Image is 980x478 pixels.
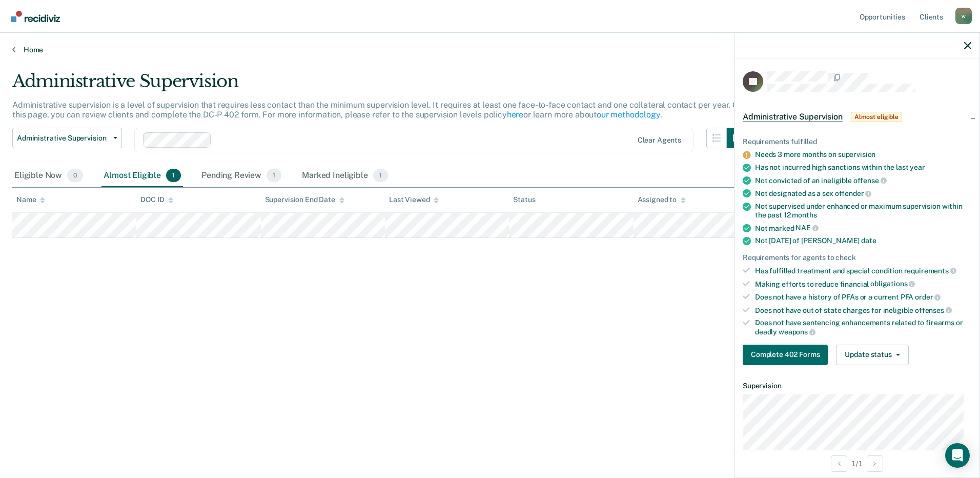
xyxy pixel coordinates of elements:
div: Open Intercom Messenger [945,443,970,468]
span: weapons [779,328,815,336]
div: DOC ID [140,195,173,204]
span: Almost eligible [851,112,902,122]
span: offenses [915,306,952,314]
button: Update status [836,345,908,365]
button: Next Opportunity [867,455,883,472]
span: months [792,211,816,219]
div: Not convicted of an ineligible [755,176,971,185]
div: Does not have a history of PFAs or a current PFA order [755,292,971,302]
div: Clear agents [638,136,681,145]
span: 1 [166,169,181,182]
a: here [507,110,523,120]
div: Almost Eligible [101,165,183,187]
div: Needs 3 more months on supervision [755,150,971,159]
div: Assigned to [638,195,686,204]
div: Has fulfilled treatment and special condition [755,266,971,275]
div: Marked Ineligible [300,165,390,187]
div: Not [DATE] of [PERSON_NAME] [755,236,971,245]
a: Home [12,45,968,54]
div: Administrative Supervision [12,71,747,100]
div: Requirements for agents to check [743,253,971,262]
dt: Supervision [743,382,971,390]
span: year [910,163,925,171]
a: Navigate to form link [743,345,832,365]
button: Profile dropdown button [955,8,972,24]
span: 1 [267,169,281,182]
a: our methodology [597,110,660,120]
span: date [861,236,876,245]
span: obligations [870,280,915,288]
span: Administrative Supervision [743,112,843,122]
div: Not supervised under enhanced or maximum supervision within the past 12 [755,202,971,220]
div: Administrative SupervisionAlmost eligible [734,101,979,133]
div: Pending Review [199,165,283,187]
span: offense [853,176,887,185]
div: Does not have out of state charges for ineligible [755,306,971,315]
span: NAE [795,224,818,232]
div: Eligible Now [12,165,85,187]
div: Not designated as a sex [755,189,971,198]
div: Status [513,195,535,204]
div: Supervision End Date [265,195,344,204]
div: Has not incurred high sanctions within the last [755,163,971,172]
span: requirements [904,267,956,275]
img: Recidiviz [11,11,60,22]
div: Last Viewed [389,195,439,204]
div: Name [16,195,45,204]
span: Administrative Supervision [17,134,109,143]
span: 1 [373,169,388,182]
div: Not marked [755,224,971,233]
span: offender [835,189,872,197]
p: Administrative supervision is a level of supervision that requires less contact than the minimum ... [12,100,743,120]
div: Making efforts to reduce financial [755,280,971,289]
div: w [955,8,972,24]
button: Complete 402 Forms [743,345,828,365]
span: 0 [67,169,83,182]
div: 1 / 1 [734,450,979,477]
button: Previous Opportunity [831,455,847,472]
div: Requirements fulfilled [743,137,971,146]
div: Does not have sentencing enhancements related to firearms or deadly [755,318,971,336]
